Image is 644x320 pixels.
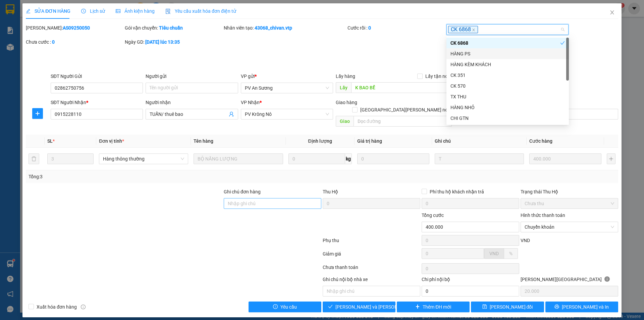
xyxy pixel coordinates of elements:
[224,189,261,194] label: Ghi chú đơn hàng
[450,93,565,100] div: TX THU
[603,3,622,22] button: Close
[607,153,615,164] button: plus
[17,11,54,36] strong: CÔNG TY TNHH [GEOGRAPHIC_DATA] 214 QL13 - P.26 - Q.BÌNH THẠNH - TP HCM 1900888606
[446,113,569,124] div: CHI GTN
[368,25,371,31] b: 0
[51,73,143,80] div: SĐT Người Gửi
[358,106,452,113] span: [GEOGRAPHIC_DATA][PERSON_NAME] nơi
[609,10,615,15] span: close
[81,305,86,309] span: info-circle
[308,138,332,144] span: Định lượng
[125,24,222,32] div: Gói vận chuyển:
[26,9,31,13] span: edit
[194,138,213,144] span: Tên hàng
[397,302,470,312] button: plusThêm ĐH mới
[323,286,420,296] input: Nhập ghi chú
[116,8,155,14] span: Ảnh kiện hàng
[322,264,421,275] div: Chưa thanh toán
[450,61,565,68] div: HÀNG KÈM KHÁCH
[450,50,565,57] div: HÀNG PS
[273,304,278,310] span: exclamation-circle
[33,111,43,116] span: plus
[336,116,354,127] span: Giao
[529,153,601,164] input: 0
[67,47,78,51] span: VP 214
[427,188,487,195] span: Phí thu hộ khách nhận trả
[52,39,55,45] b: 0
[322,237,421,248] div: Phụ thu
[336,74,355,79] span: Lấy hàng
[165,8,236,14] span: Yêu cầu xuất hóa đơn điện tử
[351,82,452,93] input: Dọc đường
[432,135,527,148] th: Ghi chú
[336,82,351,93] span: Lấy
[354,116,452,127] input: Dọc đường
[415,304,420,310] span: plus
[490,303,533,311] span: [PERSON_NAME] đổi
[450,39,560,47] div: CK 6868
[255,25,292,31] b: 43068_chivan.vtp
[23,40,78,45] strong: BIÊN NHẬN GỬI HÀNG HOÁ
[471,302,544,312] button: save[PERSON_NAME] đổi
[521,188,618,195] div: Trạng thái Thu Hộ
[336,100,357,105] span: Giao hàng
[145,39,180,45] b: [DATE] lúc 13:35
[554,304,559,310] span: printer
[422,276,519,286] div: Chi phí nội bộ
[323,276,420,286] div: Ghi chú nội bộ nhà xe
[165,9,171,14] img: icon
[159,25,183,31] b: Tiêu chuẩn
[81,9,86,13] span: clock-circle
[335,303,426,311] span: [PERSON_NAME] và [PERSON_NAME] hàng
[435,153,524,164] input: Ghi Chú
[529,138,552,144] span: Cước hàng
[32,108,43,119] button: plus
[125,38,222,46] div: Ngày GD:
[562,303,609,311] span: [PERSON_NAME] và In
[446,59,569,70] div: HÀNG KÈM KHÁCH
[26,38,123,46] div: Chưa cước :
[521,276,618,286] div: [PERSON_NAME][GEOGRAPHIC_DATA]
[51,99,143,106] div: SĐT Người Nhận
[29,173,249,180] div: Tổng: 3
[521,238,530,243] span: VND
[446,81,569,91] div: CK 570
[245,83,329,93] span: PV An Sương
[450,72,565,79] div: CK 351
[357,138,382,144] span: Giá trị hàng
[194,153,283,164] input: VD: Bàn, Ghế
[450,82,565,90] div: CK 570
[347,24,445,32] div: Cước rồi :
[545,302,618,312] button: printer[PERSON_NAME] và In
[482,304,487,310] span: save
[67,25,95,30] span: KN09250322
[51,47,62,56] span: Nơi nhận:
[446,38,569,48] div: CK 6868
[81,8,105,14] span: Lịch sử
[450,115,565,122] div: CHI GTN
[47,138,53,144] span: SL
[323,189,338,194] span: Thu Hộ
[229,111,234,117] span: user-add
[146,99,238,106] div: Người nhận
[241,100,260,105] span: VP Nhận
[245,109,329,119] span: PV Krông Nô
[241,73,333,80] div: VP gửi
[357,153,429,164] input: 0
[224,24,346,32] div: Nhân viên tạo:
[63,25,90,31] b: AS09250050
[146,73,238,80] div: Người gửi
[448,26,478,34] span: CK 6868
[224,198,321,209] input: Ghi chú đơn hàng
[423,73,452,80] span: Lấy tận nơi
[422,213,444,218] span: Tổng cước
[489,251,499,256] span: VND
[26,24,123,32] div: [PERSON_NAME]:
[103,154,184,164] span: Hàng thông thường
[446,48,569,59] div: HÀNG PS
[280,303,297,311] span: Yêu cầu
[7,47,14,56] span: Nơi gửi:
[29,153,39,164] button: delete
[328,304,333,310] span: check
[34,303,79,311] span: Xuất hóa đơn hàng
